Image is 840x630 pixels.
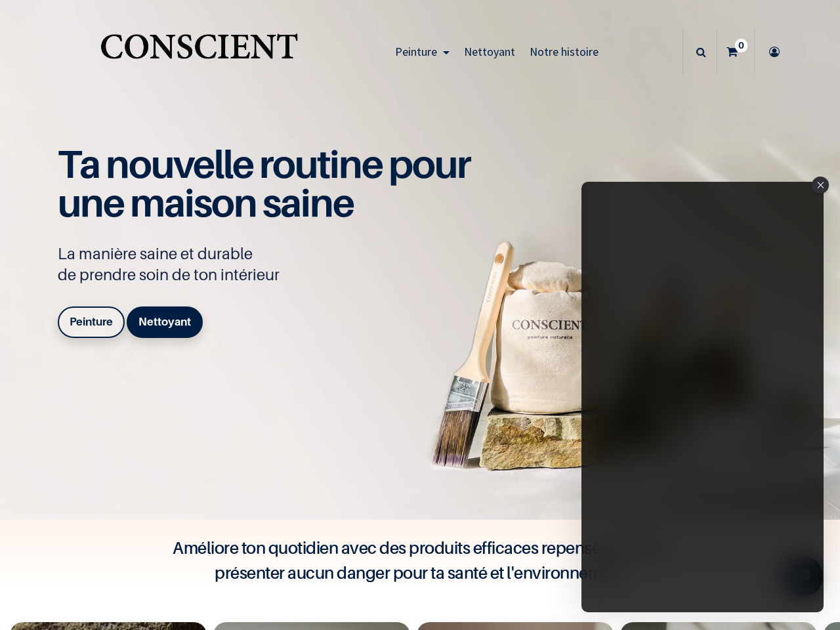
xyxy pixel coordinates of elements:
b: Peinture [70,315,113,328]
a: 0 [717,29,754,75]
div: Close [812,177,829,194]
h4: Améliore ton quotidien avec des produits efficaces repensés pour ne présenter aucun danger pour t... [157,535,682,585]
span: Notre histoire [530,44,598,59]
img: Conscient [98,26,301,78]
a: Peinture [58,306,125,338]
a: Peinture [388,29,457,75]
span: Peinture [395,44,437,59]
span: Ta nouvelle routine pour une maison saine [58,140,470,226]
a: Nettoyant [127,306,203,338]
a: Logo of Conscient [98,26,301,78]
div: Tolstoy #3 modal [581,182,824,612]
button: Open chat widget [11,11,51,51]
p: La manière saine et durable de prendre soin de ton intérieur [58,243,484,285]
span: Nettoyant [464,44,515,59]
sup: 0 [735,39,747,52]
b: Nettoyant [138,315,191,328]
